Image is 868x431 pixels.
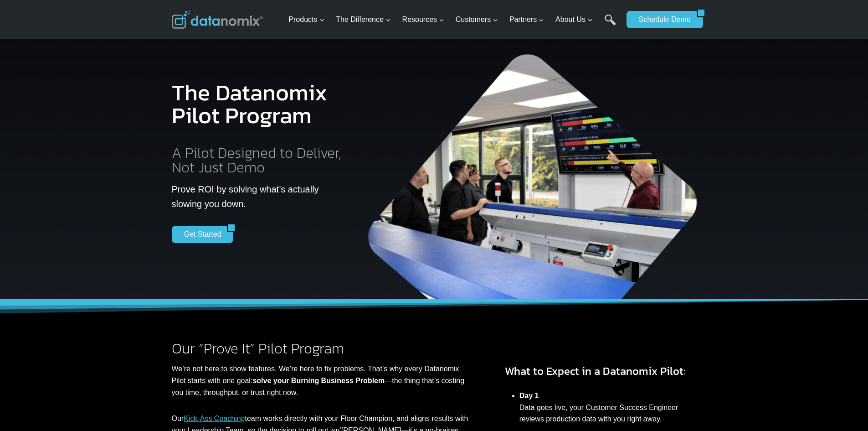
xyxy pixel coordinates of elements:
h3: What to Expect in a Datanomix Pilot: [505,363,697,379]
h2: A Pilot Designed to Deliver, Not Just Demo [172,145,348,175]
p: We’re not here to show features. We’re here to fix problems. That’s why every Datanomix Pilot sta... [172,363,468,398]
a: Search [605,14,616,35]
span: Products [288,14,324,26]
span: Resources [402,14,444,26]
span: The Difference [336,14,391,26]
h1: The Datanomix Pilot Program [172,74,348,134]
strong: Day 1 [519,392,539,400]
h2: Our “Prove It” Pilot Program [172,341,468,356]
img: The Datanomix Production Monitoring Pilot Program [363,46,704,300]
li: Data goes live, your Customer Success Engineer reviews production data with you right away. [519,385,697,430]
nav: Primary Navigation [285,5,622,35]
a: Kick-Ass Coaching [184,415,245,422]
a: Get Started [172,226,227,243]
span: Customers [456,14,498,26]
p: Prove ROI by solving what’s actually slowing you down. [172,182,348,211]
span: About Us [555,14,593,26]
img: Datanomix [172,10,263,29]
span: Partners [509,14,544,26]
strong: solve your Burning Business Problem [252,377,385,384]
a: Schedule Demo [627,11,697,28]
